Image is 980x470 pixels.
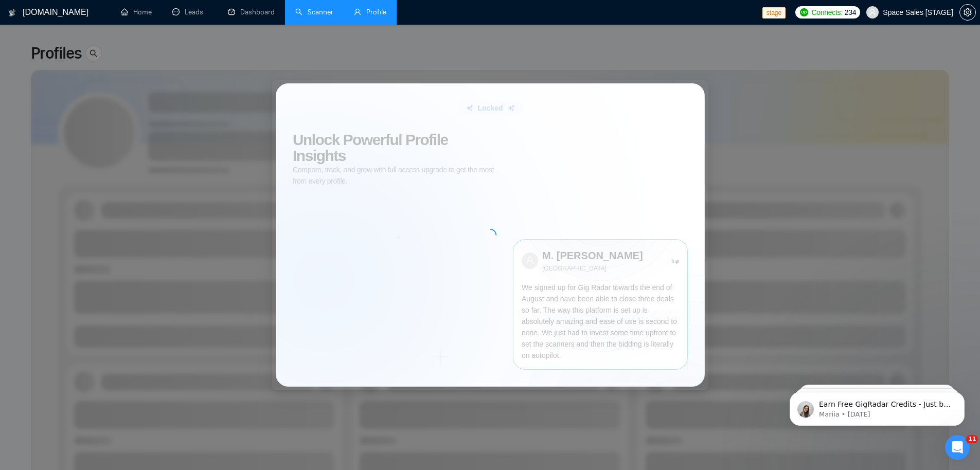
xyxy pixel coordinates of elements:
[121,8,152,16] a: homeHome
[800,8,808,16] img: upwork-logo.png
[366,8,386,16] span: Profile
[811,7,842,18] span: Connects:
[172,8,207,16] a: messageLeads
[354,8,361,15] span: user
[959,4,976,21] button: setting
[774,370,980,442] iframe: Intercom notifications message
[484,229,496,241] span: loading
[295,8,333,16] a: searchScanner
[959,8,976,16] a: setting
[945,435,970,460] iframe: Intercom live chat
[9,5,16,21] img: logo
[228,8,275,16] a: dashboardDashboard
[869,9,876,16] span: user
[762,7,786,19] span: stage
[966,435,978,443] span: 11
[845,7,856,18] span: 234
